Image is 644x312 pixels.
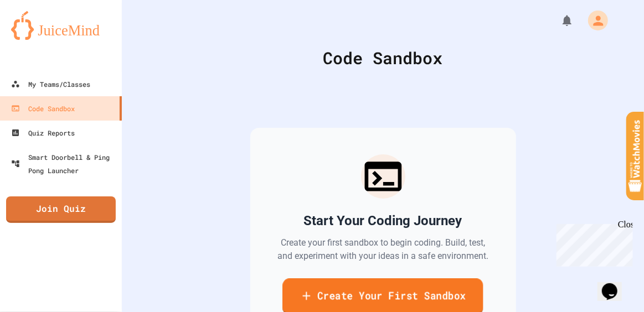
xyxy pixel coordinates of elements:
h2: Start Your Coding Journey [304,212,462,230]
div: Code Sandbox [150,45,616,70]
div: Chat with us now!Close [4,4,76,70]
div: My Teams/Classes [11,77,90,91]
img: logo-orange.svg [11,11,111,40]
div: Smart Doorbell & Ping Pong Launcher [11,150,117,177]
iframe: chat widget [597,268,633,301]
iframe: chat widget [552,220,633,267]
div: My Account [576,8,611,33]
div: My Notifications [540,11,576,30]
div: Quiz Reports [11,126,75,139]
a: Join Quiz [6,196,116,223]
p: Create your first sandbox to begin coding. Build, test, and experiment with your ideas in a safe ... [277,236,490,263]
div: Code Sandbox [11,102,75,115]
